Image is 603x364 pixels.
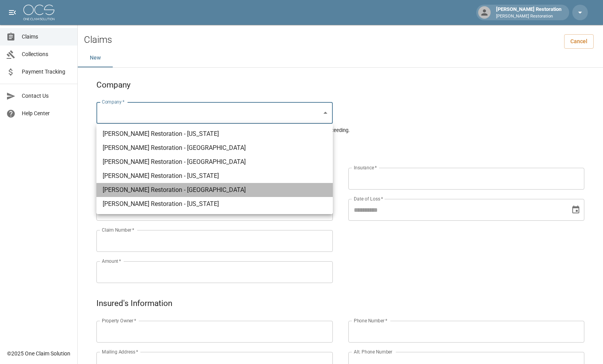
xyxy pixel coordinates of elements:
[96,155,333,169] li: [PERSON_NAME] Restoration - [GEOGRAPHIC_DATA]
[96,183,333,197] li: [PERSON_NAME] Restoration - [GEOGRAPHIC_DATA]
[96,169,333,183] li: [PERSON_NAME] Restoration - [US_STATE]
[96,197,333,211] li: [PERSON_NAME] Restoration - [US_STATE]
[96,141,333,155] li: [PERSON_NAME] Restoration - [GEOGRAPHIC_DATA]
[96,127,333,141] li: [PERSON_NAME] Restoration - [US_STATE]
